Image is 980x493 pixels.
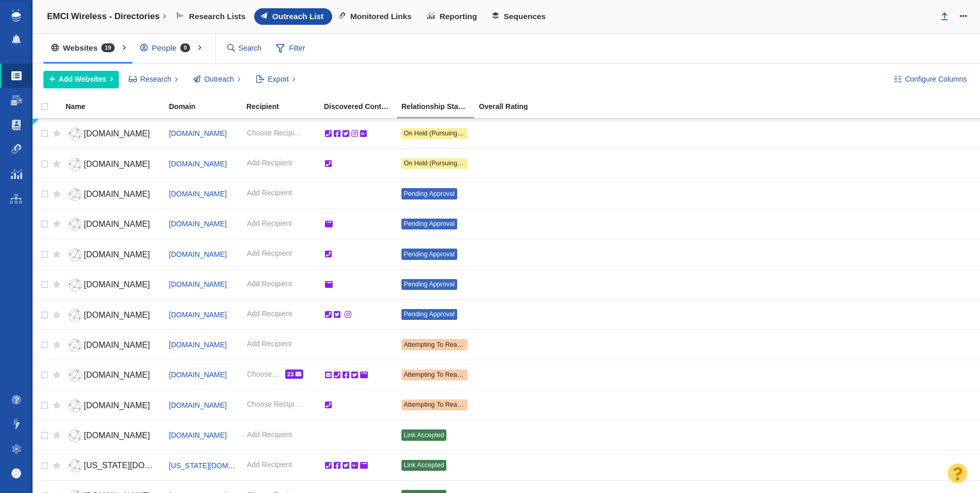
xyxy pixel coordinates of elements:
span: Add Websites [59,74,106,85]
span: Filter [270,39,312,58]
span: Add Recipient [247,429,292,440]
span: [DOMAIN_NAME] [84,190,150,198]
span: Configure Columns [905,74,967,85]
span: Attempting To Reach (1 try) [403,371,483,378]
span: Add Recipient [247,279,292,289]
span: Research Lists [189,12,246,21]
span: Pending Approval [403,311,455,318]
span: Choose Recipient [247,369,280,380]
span: [DOMAIN_NAME] [84,280,150,289]
span: [DOMAIN_NAME] [84,250,150,259]
span: [DOMAIN_NAME] [84,129,150,138]
a: [DOMAIN_NAME] [169,401,227,409]
a: Sequences [486,8,554,25]
a: [DOMAIN_NAME] [169,160,227,168]
a: Research Lists [170,8,254,25]
span: 0 [180,43,191,52]
span: Add Recipient [247,459,292,470]
a: [DOMAIN_NAME] [66,246,160,264]
span: On Hold (Pursuing Later) [403,130,476,137]
a: [DOMAIN_NAME] [66,306,160,325]
span: [DOMAIN_NAME] [84,160,150,168]
a: [DOMAIN_NAME] [169,129,227,137]
span: [US_STATE][DOMAIN_NAME] [84,461,196,470]
div: People [132,36,203,60]
a: [DOMAIN_NAME] [66,366,160,384]
td: Attempting To Reach (1 try) [397,390,474,420]
span: Pending Approval [403,251,455,258]
td: Pending Approval [397,209,474,239]
span: [DOMAIN_NAME] [84,401,150,410]
td: Pending Approval [397,179,474,209]
td: Pending Approval [397,269,474,299]
a: [DOMAIN_NAME] [169,341,227,349]
a: [DOMAIN_NAME] [169,280,227,288]
span: Monitored Links [350,12,412,21]
a: Monitored Links [332,8,421,25]
div: Domain [169,103,245,110]
a: [DOMAIN_NAME] [66,336,160,355]
button: Add Websites [43,71,119,88]
span: Add Recipient [247,338,292,349]
span: Link Accepted [403,461,444,469]
span: Add Recipient [247,188,292,198]
span: Pending Approval [403,281,455,288]
td: Link Accepted [397,420,474,450]
span: [DOMAIN_NAME] [169,371,227,379]
a: Relationship Stage [401,103,478,112]
a: [DOMAIN_NAME] [66,186,160,204]
a: Reporting [421,8,486,25]
button: Research [122,71,184,88]
a: [DOMAIN_NAME] [66,125,160,143]
span: [DOMAIN_NAME] [84,311,150,319]
div: Recipient [246,103,323,110]
a: [DOMAIN_NAME] [169,431,227,439]
a: Domain [169,103,245,112]
span: Choose Recipient [247,128,302,138]
a: [DOMAIN_NAME] [66,427,160,445]
a: Outreach List [254,8,332,25]
span: Sequences [504,12,546,21]
span: Pending Approval [403,220,455,227]
span: Add Recipient [247,218,292,229]
td: Link Accepted [397,450,474,480]
span: Attempting To Reach (1 try) [403,341,483,348]
td: Pending Approval [397,299,474,329]
span: On Hold (Pursuing Later) [403,160,476,167]
td: Pending Approval [397,239,474,269]
button: Export [250,71,301,88]
span: Reporting [440,12,477,21]
div: Name [66,103,168,110]
a: Recipient [246,103,323,112]
div: Suggested Profile Info [324,103,400,110]
span: Add Recipient [247,158,292,168]
span: Export [268,74,289,85]
span: Attempting To Reach (1 try) [403,401,483,408]
a: [US_STATE][DOMAIN_NAME] [169,461,267,470]
td: Attempting To Reach (1 try) [397,360,474,390]
span: [DOMAIN_NAME] [169,250,227,258]
td: On Hold (Pursuing Later) [397,119,474,149]
a: [US_STATE][DOMAIN_NAME] [66,457,160,475]
span: [DOMAIN_NAME] [169,220,227,228]
img: default_avatar.png [11,468,22,479]
a: [DOMAIN_NAME] [169,311,227,319]
span: Research [141,74,172,85]
a: [DOMAIN_NAME] [66,276,160,294]
a: Overall Rating [479,103,555,112]
button: Configure Columns [888,71,973,88]
a: [DOMAIN_NAME] [66,397,160,415]
input: Search [223,39,267,57]
a: Name [66,103,168,112]
img: buzzstream_logo_iconsimple.png [11,9,21,22]
td: On Hold (Pursuing Later) [397,148,474,178]
span: Choose Recipient [247,399,302,410]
